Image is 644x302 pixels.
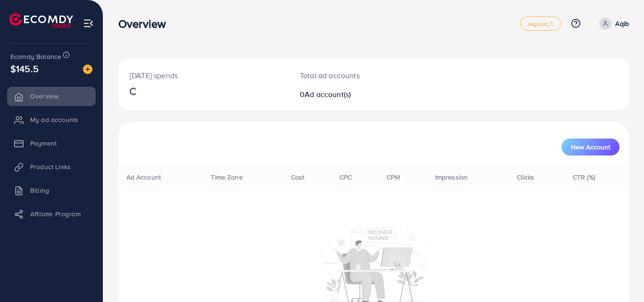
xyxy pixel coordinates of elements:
span: New Account [571,144,610,150]
p: [DATE] spends [130,70,277,81]
p: Total ad accounts [300,70,405,81]
button: New Account [561,139,619,155]
img: menu [83,18,94,29]
span: Ecomdy Balance [10,52,61,61]
span: regular_1 [528,21,553,27]
span: $145.5 [10,62,39,75]
a: regular_1 [520,16,561,31]
h3: Overview [118,17,173,31]
span: Ad account(s) [305,89,351,99]
img: image [83,65,92,74]
p: Aqib [615,18,629,29]
h2: 0 [300,90,405,99]
img: logo [9,13,73,28]
a: Aqib [595,17,629,30]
